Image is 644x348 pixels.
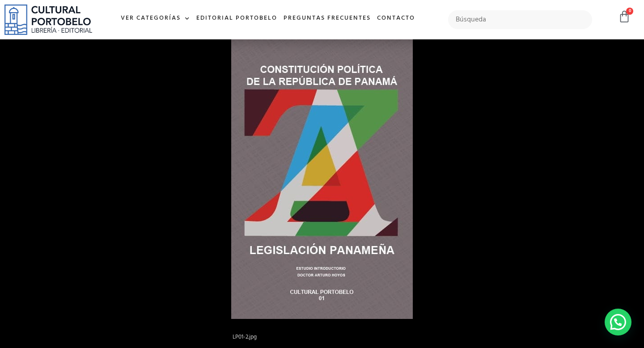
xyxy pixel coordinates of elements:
div: Contactar por WhatsApp [605,309,631,335]
div: LP01-2.jpg [228,328,416,346]
a: Contacto [374,9,418,28]
a: Preguntas frecuentes [280,9,374,28]
a: Ver Categorías [118,9,193,28]
a: 0 [618,10,631,23]
span: 0 [626,8,633,15]
input: Búsqueda [448,10,593,29]
a: Editorial Portobelo [193,9,280,28]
